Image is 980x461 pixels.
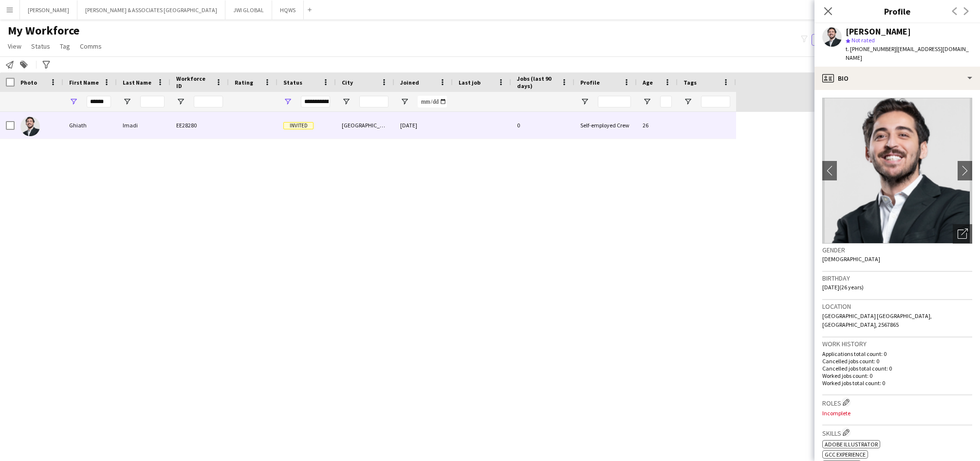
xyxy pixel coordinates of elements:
button: Open Filter Menu [342,97,351,106]
div: 26 [637,112,678,139]
span: [DEMOGRAPHIC_DATA] [822,255,880,263]
h3: Roles [822,397,972,408]
span: My Workforce [8,23,79,38]
button: [PERSON_NAME] & ASSOCIATES [GEOGRAPHIC_DATA] [77,0,225,19]
span: [DATE] (26 years) [822,284,864,291]
p: Cancelled jobs count: 0 [822,357,972,365]
h3: Birthday [822,274,972,283]
span: Last Name [123,79,151,86]
img: Crew avatar or photo [822,98,972,244]
span: | [EMAIL_ADDRESS][DOMAIN_NAME] [846,45,969,61]
button: Open Filter Menu [176,97,185,106]
span: [GEOGRAPHIC_DATA] [GEOGRAPHIC_DATA], [GEOGRAPHIC_DATA], 2567865 [822,312,932,328]
app-action-btn: Advanced filters [40,59,52,71]
div: EE28280 [170,112,229,139]
span: View [8,42,21,51]
div: 0 [511,112,574,139]
p: Worked jobs count: 0 [822,372,972,379]
button: HQWS [272,0,304,19]
h3: Skills [822,427,972,438]
h3: Work history [822,339,972,348]
input: First Name Filter Input [87,96,111,107]
button: JWI GLOBAL [225,0,272,19]
span: Invited [283,122,314,129]
button: Open Filter Menu [643,97,651,106]
span: t. [PHONE_NUMBER] [846,45,896,53]
span: Photo [20,79,37,86]
span: Not rated [851,36,875,44]
app-action-btn: Add to tag [18,59,30,71]
img: Ghiath Imadi [20,117,40,136]
span: First Name [69,79,99,86]
span: Jobs (last 90 days) [517,75,557,89]
button: Everyone5,979 [812,34,860,46]
a: View [4,40,25,53]
span: Status [283,79,302,86]
span: Tag [60,42,70,51]
span: Comms [80,42,102,51]
div: [PERSON_NAME] [846,27,911,36]
span: Status [31,42,50,51]
span: Tags [684,79,697,86]
div: Bio [814,67,980,90]
span: Profile [580,79,600,86]
button: [PERSON_NAME] [20,0,77,19]
app-action-btn: Notify workforce [4,59,16,71]
button: Open Filter Menu [684,97,692,106]
a: Tag [56,40,74,53]
span: Joined [400,79,419,86]
input: City Filter Input [359,96,388,107]
div: Imadi [117,112,170,139]
h3: Gender [822,246,972,254]
div: Self-employed Crew [574,112,637,139]
button: Open Filter Menu [400,97,409,106]
input: Last Name Filter Input [140,96,165,107]
span: Last job [459,79,481,86]
span: Rating [235,79,253,86]
input: Profile Filter Input [598,96,631,107]
div: [GEOGRAPHIC_DATA] [336,112,394,139]
h3: Profile [814,5,980,18]
input: Age Filter Input [660,96,672,107]
button: Open Filter Menu [283,97,292,106]
a: Status [27,40,54,53]
span: Adobe Illustrator [825,441,878,448]
span: City [342,79,353,86]
p: Incomplete [822,409,972,417]
button: Open Filter Menu [69,97,78,106]
h3: Location [822,302,972,311]
button: Open Filter Menu [580,97,589,106]
p: Worked jobs total count: 0 [822,379,972,387]
div: Open photos pop-in [953,224,972,244]
span: Age [643,79,653,86]
input: Joined Filter Input [418,96,447,107]
a: Comms [76,40,106,53]
p: Applications total count: 0 [822,350,972,357]
button: Open Filter Menu [123,97,131,106]
span: Workforce ID [176,75,211,89]
span: GCC Experience [825,451,866,458]
input: Workforce ID Filter Input [194,96,223,107]
input: Tags Filter Input [701,96,730,107]
p: Cancelled jobs total count: 0 [822,365,972,372]
div: [DATE] [394,112,453,139]
div: Ghiath [63,112,117,139]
